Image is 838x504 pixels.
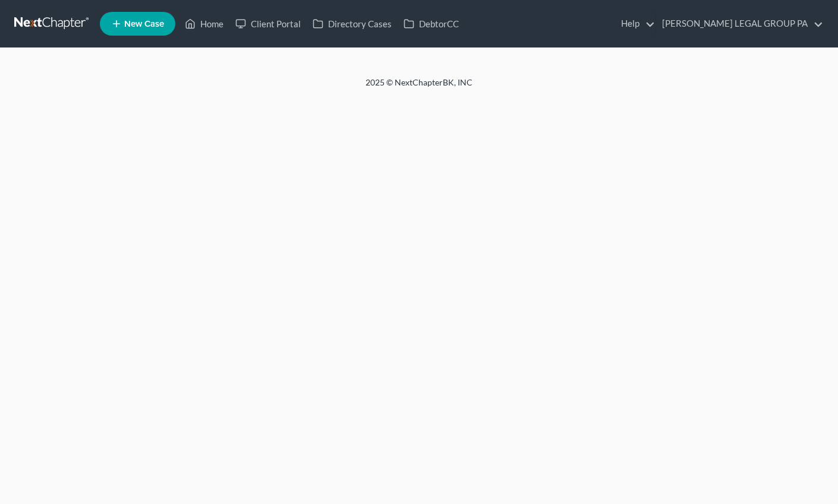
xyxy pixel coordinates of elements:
a: Directory Cases [307,13,398,34]
a: [PERSON_NAME] LEGAL GROUP PA [656,13,823,34]
div: 2025 © NextChapterBK, INC [80,77,758,98]
a: Home [179,13,229,34]
a: Client Portal [229,13,307,34]
new-legal-case-button: New Case [100,12,175,36]
a: Help [615,13,655,34]
a: DebtorCC [398,13,465,34]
